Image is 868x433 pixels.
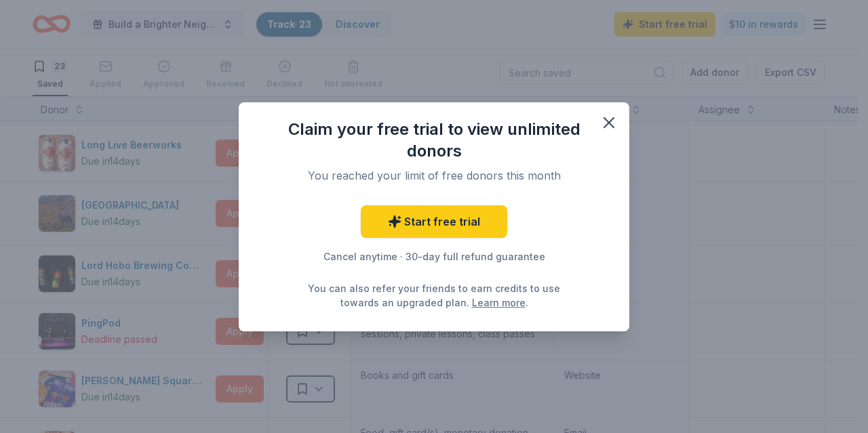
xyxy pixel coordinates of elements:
div: You reached your limit of free donors this month [282,167,586,184]
div: Claim your free trial to view unlimited donors [266,119,602,162]
div: Cancel anytime · 30-day full refund guarantee [266,249,602,265]
div: You can also refer your friends to earn credits to use towards an upgraded plan. . [304,281,564,310]
a: Learn more [472,295,526,310]
a: Start free trial [361,205,507,238]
